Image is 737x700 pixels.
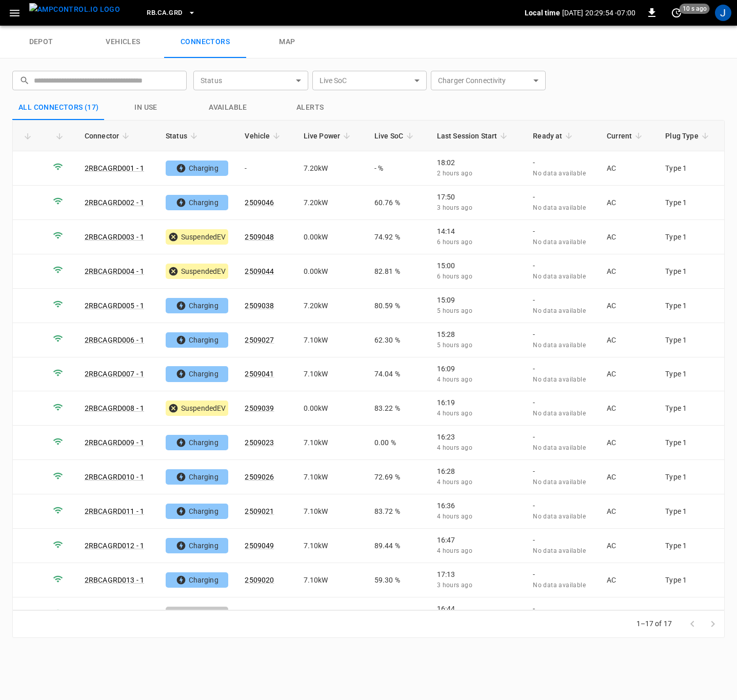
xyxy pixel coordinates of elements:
[680,4,710,14] span: 10 s ago
[166,401,228,416] div: SuspendedEV
[533,547,586,554] span: No data available
[166,161,228,176] div: Charging
[187,95,269,120] button: Available
[85,164,144,172] a: 2RBCAGRD001 - 1
[599,151,657,186] td: AC
[533,410,586,417] span: No data available
[245,130,283,142] span: Vehicle
[85,404,144,412] a: 2RBCAGRD008 - 1
[437,192,517,202] p: 17:50
[657,529,724,563] td: Type 1
[437,204,472,211] span: 3 hours ago
[295,323,366,357] td: 7.10 kW
[366,529,429,563] td: 89.44 %
[85,473,144,481] a: 2RBCAGRD010 - 1
[599,391,657,426] td: AC
[374,130,416,142] span: Live SoC
[437,170,472,177] span: 2 hours ago
[85,576,144,584] a: 2RBCAGRD013 - 1
[533,329,590,339] p: -
[166,366,228,382] div: Charging
[295,391,366,426] td: 0.00 kW
[657,597,724,632] td: Type 1
[437,130,511,142] span: Last Session Start
[525,8,560,18] p: Local time
[295,254,366,289] td: 0.00 kW
[715,5,731,21] div: profile-icon
[599,186,657,220] td: AC
[437,261,517,271] p: 15:00
[437,444,472,451] span: 4 hours ago
[437,478,472,486] span: 4 hours ago
[657,426,724,460] td: Type 1
[82,26,164,58] a: vehicles
[166,572,228,588] div: Charging
[533,397,590,408] p: -
[437,466,517,476] p: 16:28
[437,329,517,339] p: 15:28
[166,264,228,279] div: SuspendedEV
[533,376,586,383] span: No data available
[29,3,120,16] img: ampcontrol.io logo
[533,295,590,305] p: -
[366,460,429,494] td: 72.69 %
[657,323,724,357] td: Type 1
[599,357,657,392] td: AC
[85,507,144,515] a: 2RBCAGRD011 - 1
[245,302,274,310] a: 2509038
[437,238,472,246] span: 6 hours ago
[533,444,586,451] span: No data available
[12,95,105,120] button: All Connectors (17)
[636,618,672,629] p: 1–17 of 17
[245,336,274,344] a: 2509027
[533,130,575,142] span: Ready at
[533,273,586,280] span: No data available
[85,438,144,447] a: 2RBCAGRD009 - 1
[236,597,295,632] td: -
[366,186,429,220] td: 60.76 %
[437,307,472,314] span: 5 hours ago
[304,130,354,142] span: Live Power
[437,273,472,280] span: 6 hours ago
[668,5,685,21] button: set refresh interval
[599,426,657,460] td: AC
[533,342,586,349] span: No data available
[166,435,228,450] div: Charging
[166,469,228,485] div: Charging
[657,151,724,186] td: Type 1
[245,370,274,378] a: 2509041
[437,535,517,545] p: 16:47
[599,220,657,254] td: AC
[366,494,429,529] td: 83.72 %
[166,504,228,519] div: Charging
[437,513,472,520] span: 4 hours ago
[166,130,201,142] span: Status
[143,3,200,23] button: RB.CA.GRD
[166,298,228,313] div: Charging
[533,192,590,202] p: -
[437,364,517,374] p: 16:09
[599,529,657,563] td: AC
[366,323,429,357] td: 62.30 %
[164,26,246,58] a: connectors
[657,186,724,220] td: Type 1
[366,151,429,186] td: - %
[166,195,228,210] div: Charging
[599,563,657,597] td: AC
[437,157,517,168] p: 18:02
[366,597,429,632] td: - %
[366,220,429,254] td: 74.92 %
[366,254,429,289] td: 82.81 %
[85,130,132,142] span: Connector
[533,604,590,614] p: -
[599,323,657,357] td: AC
[366,289,429,323] td: 80.59 %
[366,391,429,426] td: 83.22 %
[657,494,724,529] td: Type 1
[166,229,228,245] div: SuspendedEV
[366,563,429,597] td: 59.30 %
[599,460,657,494] td: AC
[533,513,586,520] span: No data available
[166,607,228,622] div: Available
[437,397,517,408] p: 16:19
